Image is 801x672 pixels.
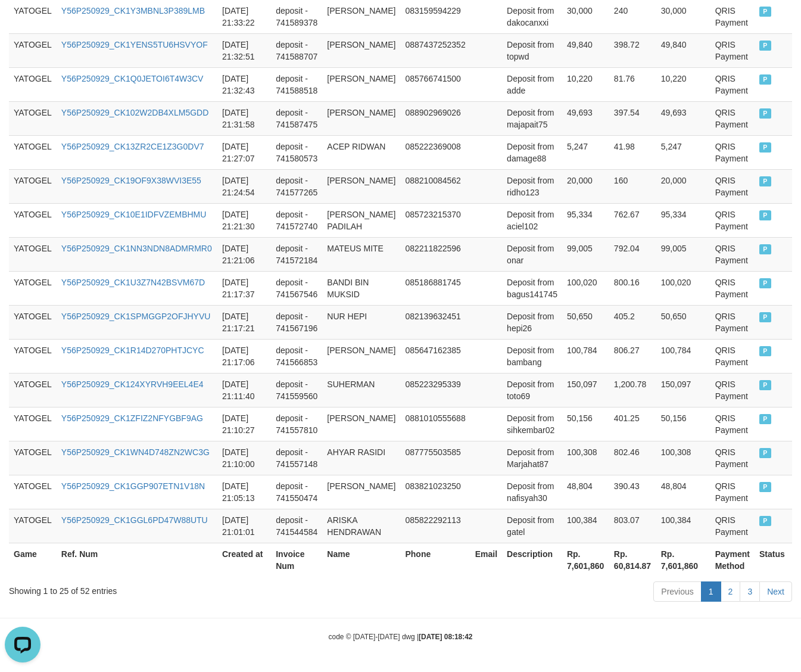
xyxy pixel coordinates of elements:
[217,543,271,577] th: Created at
[562,543,609,577] th: Rp. 7,601,860
[322,475,400,509] td: [PERSON_NAME]
[57,543,217,577] th: Ref. Num
[271,339,322,373] td: deposit - 741566853
[271,305,322,339] td: deposit - 741567196
[502,475,562,509] td: Deposit from nafisyah30
[502,373,562,407] td: Deposit from toto69
[562,475,609,509] td: 48,804
[710,101,755,135] td: QRIS Payment
[609,237,656,271] td: 792.04
[502,509,562,543] td: Deposit from gatel
[61,379,204,389] a: Y56P250929_CK124XYRVH9EEL4E4
[502,543,562,577] th: Description
[710,441,755,475] td: QRIS Payment
[400,169,470,203] td: 088210084562
[61,176,201,185] a: Y56P250929_CK19OF9X38WVI3E55
[271,101,322,135] td: deposit - 741587475
[609,271,656,305] td: 800.16
[400,237,470,271] td: 082211822596
[400,271,470,305] td: 085186881745
[609,373,656,407] td: 1,200.78
[562,33,609,67] td: 49,840
[271,203,322,237] td: deposit - 741572740
[502,169,562,203] td: Deposit from ridho123
[400,509,470,543] td: 085822292113
[322,169,400,203] td: [PERSON_NAME]
[562,373,609,407] td: 150,097
[9,339,57,373] td: YATOGEL
[609,203,656,237] td: 762.67
[562,135,609,169] td: 5,247
[562,203,609,237] td: 95,334
[9,305,57,339] td: YATOGEL
[502,67,562,101] td: Deposit from adde
[400,543,470,577] th: Phone
[61,346,204,355] a: Y56P250929_CK1R14D270PHTJCYC
[271,441,322,475] td: deposit - 741557148
[710,271,755,305] td: QRIS Payment
[759,142,771,153] span: PAID
[322,339,400,373] td: [PERSON_NAME]
[5,5,40,41] button: Open LiveChat chat widget
[609,101,656,135] td: 397.54
[710,373,755,407] td: QRIS Payment
[217,441,271,475] td: [DATE] 21:10:00
[656,33,710,67] td: 49,840
[400,373,470,407] td: 085223295339
[502,101,562,135] td: Deposit from majapait75
[502,203,562,237] td: Deposit from aciel102
[9,543,57,577] th: Game
[656,407,710,441] td: 50,156
[710,237,755,271] td: QRIS Payment
[9,475,57,509] td: YATOGEL
[710,407,755,441] td: QRIS Payment
[656,543,710,577] th: Rp. 7,601,860
[759,108,771,119] span: PAID
[322,373,400,407] td: SUHERMAN
[502,33,562,67] td: Deposit from topwd
[710,135,755,169] td: QRIS Payment
[322,135,400,169] td: ACEP RIDWAN
[217,101,271,135] td: [DATE] 21:31:58
[61,210,207,219] a: Y56P250929_CK10E1IDFVZEMBHMU
[61,447,210,457] a: Y56P250929_CK1WN4D748ZN2WC3G
[61,413,203,423] a: Y56P250929_CK1ZFIZ2NFYGBF9AG
[609,67,656,101] td: 81.76
[9,67,57,101] td: YATOGEL
[9,33,57,67] td: YATOGEL
[502,271,562,305] td: Deposit from bagus141745
[322,305,400,339] td: NUR HEPI
[61,6,205,15] a: Y56P250929_CK1Y3MBNL3P389LMB
[271,407,322,441] td: deposit - 741557810
[400,135,470,169] td: 085222369008
[217,33,271,67] td: [DATE] 21:32:51
[9,203,57,237] td: YATOGEL
[656,169,710,203] td: 20,000
[759,414,771,424] span: PAID
[271,33,322,67] td: deposit - 741588707
[609,169,656,203] td: 160
[759,244,771,254] span: PAID
[9,135,57,169] td: YATOGEL
[9,169,57,203] td: YATOGEL
[502,305,562,339] td: Deposit from hepi26
[470,543,502,577] th: Email
[609,305,656,339] td: 405.2
[562,271,609,305] td: 100,020
[217,407,271,441] td: [DATE] 21:10:27
[710,305,755,339] td: QRIS Payment
[271,543,322,577] th: Invoice Num
[217,305,271,339] td: [DATE] 21:17:21
[271,271,322,305] td: deposit - 741567546
[502,237,562,271] td: Deposit from onar
[400,203,470,237] td: 085723215370
[653,581,701,602] a: Previous
[701,581,721,602] a: 1
[271,67,322,101] td: deposit - 741588518
[609,509,656,543] td: 803.07
[609,339,656,373] td: 806.27
[759,176,771,186] span: PAID
[217,203,271,237] td: [DATE] 21:21:30
[400,441,470,475] td: 087775503585
[759,581,792,602] a: Next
